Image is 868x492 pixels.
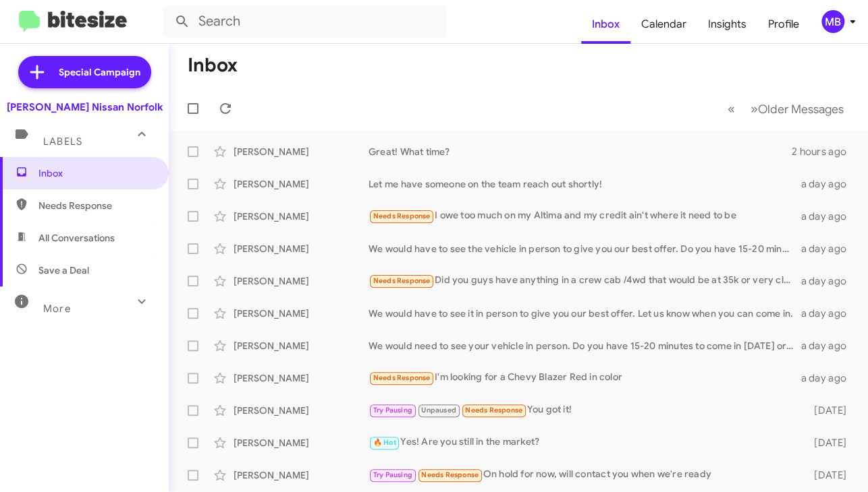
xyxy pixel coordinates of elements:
[728,100,735,117] span: «
[369,242,801,255] div: We would have to see the vehicle in person to give you our best offer. Do you have 15-20 minutes ...
[801,210,857,223] div: a day ago
[369,402,802,418] div: You got it!
[742,95,852,123] button: Next
[59,65,140,79] span: Special Campaign
[369,370,801,386] div: I'm looking for a Chevy Blazer Red in color
[373,276,431,285] span: Needs Response
[188,55,238,76] h1: Inbox
[234,404,369,417] div: [PERSON_NAME]
[801,177,857,191] div: a day ago
[801,274,857,288] div: a day ago
[234,307,369,320] div: [PERSON_NAME]
[369,435,802,450] div: Yes! Are you still in the market?
[720,95,852,123] nav: Page navigation example
[369,208,801,224] div: I owe too much on my Altima and my credit ain't where it need to be
[38,264,89,277] span: Save a Deal
[373,438,396,447] span: 🔥 Hot
[373,373,431,382] span: Needs Response
[802,436,857,450] div: [DATE]
[373,212,431,220] span: Needs Response
[373,470,412,479] span: Try Pausing
[720,95,743,123] button: Previous
[801,339,857,352] div: a day ago
[758,102,844,117] span: Older Messages
[369,273,801,288] div: Did you guys have anything in a crew cab /4wd that would be at 35k or very close
[465,406,522,414] span: Needs Response
[802,468,857,482] div: [DATE]
[234,436,369,450] div: [PERSON_NAME]
[7,100,163,114] div: [PERSON_NAME] Nissan Norfolk
[163,5,447,38] input: Search
[801,242,857,255] div: a day ago
[581,5,630,44] a: Inbox
[751,100,758,117] span: »
[369,467,802,483] div: On hold for now, will contact you when we're ready
[757,5,810,44] a: Profile
[234,274,369,288] div: [PERSON_NAME]
[369,145,792,158] div: Great! What time?
[234,145,369,158] div: [PERSON_NAME]
[810,10,853,33] button: MB
[43,135,82,148] span: Labels
[234,210,369,223] div: [PERSON_NAME]
[369,177,801,191] div: Let me have someone on the team reach out shortly!
[234,177,369,191] div: [PERSON_NAME]
[421,470,479,479] span: Needs Response
[801,371,857,385] div: a day ago
[234,371,369,385] div: [PERSON_NAME]
[697,5,757,44] a: Insights
[38,231,115,245] span: All Conversations
[43,303,71,315] span: More
[234,339,369,352] div: [PERSON_NAME]
[630,5,697,44] a: Calendar
[38,166,153,180] span: Inbox
[421,406,456,414] span: Unpaused
[802,404,857,417] div: [DATE]
[38,199,153,212] span: Needs Response
[234,242,369,255] div: [PERSON_NAME]
[369,339,801,352] div: We would need to see your vehicle in person. Do you have 15-20 minutes to come in [DATE] or [DATE]?
[234,468,369,482] div: [PERSON_NAME]
[792,145,857,158] div: 2 hours ago
[18,56,151,88] a: Special Campaign
[821,10,844,33] div: MB
[801,307,857,320] div: a day ago
[373,406,412,414] span: Try Pausing
[369,307,801,320] div: We would have to see it in person to give you our best offer. Let us know when you can come in.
